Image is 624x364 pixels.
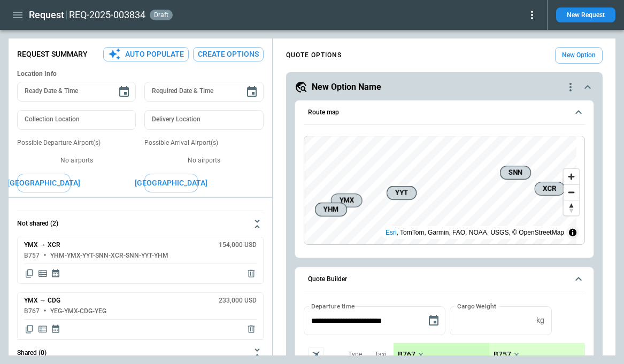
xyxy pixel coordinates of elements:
[304,100,585,125] button: Route map
[494,350,511,359] p: B757
[308,109,339,116] h6: Route map
[29,9,64,21] h1: Request
[556,7,615,22] button: New Request
[295,81,594,94] button: New Option Namequote-option-actions
[69,9,145,21] h2: REQ-2025-003834
[24,324,35,335] span: Copy quote content
[219,242,257,249] h6: 154,000 USD
[17,211,264,237] button: Not shared (2)
[24,268,35,279] span: Copy quote content
[304,267,585,292] button: Quote Builder
[241,81,263,103] button: Choose date
[536,316,544,325] p: kg
[37,324,48,335] span: Display detailed quote content
[24,242,60,249] h6: YMX → XCR
[17,220,58,227] h6: Not shared (2)
[144,138,263,148] p: Possible Arrival Airport(s)
[423,310,444,331] button: Choose date, selected date is Sep 19, 2025
[398,350,415,359] p: B767
[286,53,342,58] h4: QUOTE OPTIONS
[219,297,257,304] h6: 233,000 USD
[17,50,88,59] p: Request Summary
[564,200,579,215] button: Reset bearing to north
[308,276,347,283] h6: Quote Builder
[320,204,342,215] span: YHM
[555,47,603,64] button: New Option
[144,174,198,192] button: [GEOGRAPHIC_DATA]
[17,156,136,165] p: No airports
[386,229,397,236] a: Esri
[17,174,71,192] button: [GEOGRAPHIC_DATA]
[50,308,106,315] h6: YEG-YMX-CDG-YEG
[391,188,412,198] span: YYT
[50,252,168,259] h6: YHM-YMX-YYT-SNN-XCR-SNN-YYT-YHM
[335,195,357,206] span: YMX
[17,237,264,339] div: Not shared (2)
[246,324,257,335] span: Delete quote
[348,350,362,359] p: Type
[24,252,40,259] h6: B757
[375,350,387,359] p: Taxi
[304,136,585,245] div: Route map
[564,81,577,94] div: quote-option-actions
[113,81,135,103] button: Choose date
[51,268,60,279] span: Display quote schedule
[457,301,496,311] label: Cargo Weight
[505,167,526,178] span: SNN
[51,324,60,335] span: Display quote schedule
[386,227,564,238] div: , TomTom, Garmin, FAO, NOAA, USGS, © OpenStreetMap
[144,156,263,165] p: No airports
[312,81,381,93] h5: New Option Name
[564,184,579,200] button: Zoom out
[17,350,47,357] h6: Shared (0)
[17,70,264,78] h6: Location Info
[246,268,257,279] span: Delete quote
[152,11,171,19] span: draft
[24,308,40,315] h6: B767
[37,268,48,279] span: Display detailed quote content
[103,47,189,61] button: Auto Populate
[24,297,60,304] h6: YMX → CDG
[17,138,136,148] p: Possible Departure Airport(s)
[539,183,560,194] span: XCR
[308,347,324,363] span: Aircraft selection
[564,169,579,184] button: Zoom in
[311,301,355,311] label: Departure time
[193,47,264,61] button: Create Options
[566,226,579,239] summary: Toggle attribution
[304,136,576,244] canvas: Map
